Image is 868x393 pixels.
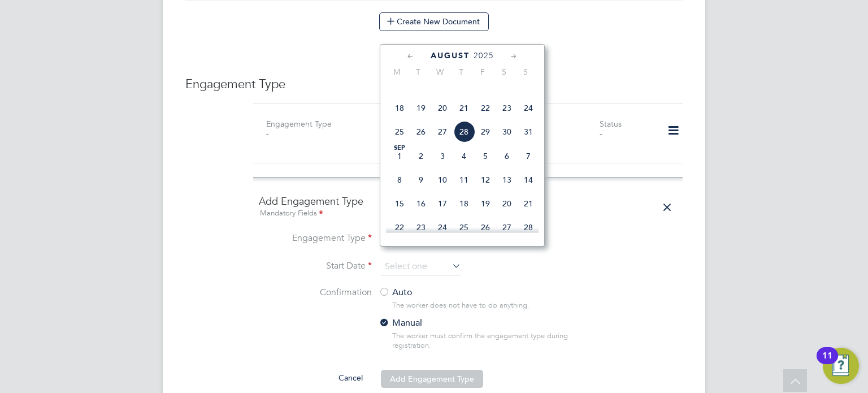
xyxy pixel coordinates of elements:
input: Select one [381,258,461,275]
span: 5 [475,145,496,167]
span: 25 [453,217,475,238]
span: 20 [496,193,518,214]
span: 31 [518,121,539,142]
div: Mandatory Fields [259,208,677,220]
span: 2 [410,145,432,167]
span: 15 [389,193,410,214]
span: 18 [389,97,410,119]
span: 19 [410,97,432,119]
span: August [431,51,470,61]
label: Engagement Type [259,232,372,244]
span: 23 [496,97,518,119]
span: 28 [453,121,475,142]
button: Add Engagement Type [381,370,483,388]
div: - [266,129,371,139]
span: 28 [518,217,539,238]
span: 24 [518,97,539,119]
span: 7 [518,145,539,167]
span: S [515,67,536,77]
span: 16 [410,193,432,214]
span: 14 [518,169,539,191]
span: 13 [496,169,518,191]
span: 3 [432,145,453,167]
div: 11 [822,356,832,370]
span: W [429,67,450,77]
span: M [386,67,407,77]
span: 27 [496,217,518,238]
h4: Add Engagement Type [259,195,677,220]
span: 26 [410,121,432,142]
div: The worker does not have to do anything. [392,301,591,310]
span: F [472,67,493,77]
span: 2025 [474,51,494,61]
div: - [494,129,600,139]
label: Engagement Type [266,119,332,129]
h3: Engagement Type [185,76,683,93]
span: 12 [475,169,496,191]
span: 10 [432,169,453,191]
span: S [493,67,515,77]
span: 18 [453,193,475,214]
span: 25 [389,121,410,142]
label: Start Date [259,260,372,272]
span: Sep [389,145,410,151]
button: Create New Document [379,12,489,31]
label: Auto [379,287,582,299]
label: Confirmation [259,287,372,299]
span: 1 [389,145,410,167]
span: 22 [475,97,496,119]
span: 29 [475,121,496,142]
span: 22 [389,217,410,238]
button: Cancel [329,369,372,387]
span: 17 [432,193,453,214]
span: 8 [389,169,410,191]
span: 11 [453,169,475,191]
span: T [407,67,429,77]
span: 23 [410,217,432,238]
div: - [600,129,652,139]
span: 21 [453,97,475,119]
label: Manual [379,317,582,329]
span: 9 [410,169,432,191]
span: 20 [432,97,453,119]
span: 30 [496,121,518,142]
span: 21 [518,193,539,214]
span: 6 [496,145,518,167]
span: 19 [475,193,496,214]
span: T [450,67,472,77]
button: Open Resource Center, 11 new notifications [823,348,859,384]
span: 24 [432,217,453,238]
span: 26 [475,217,496,238]
span: 4 [453,145,475,167]
span: 27 [432,121,453,142]
div: The worker must confirm the engagement type during registration. [392,331,591,351]
label: Status [600,119,622,129]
